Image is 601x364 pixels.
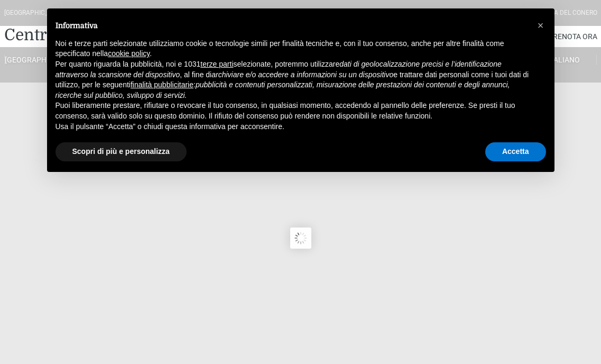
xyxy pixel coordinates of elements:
button: Scopri di più e personalizza [56,142,187,161]
span: × [538,20,544,31]
em: dati di geolocalizzazione precisi e l’identificazione attraverso la scansione del dispositivo [56,60,502,79]
em: pubblicità e contenuti personalizzati, misurazione delle prestazioni dei contenuti e degli annunc... [56,80,510,99]
span: Italiano [548,56,580,64]
div: Riviera Del Conero [535,8,597,18]
a: Prenota Ora [548,26,597,47]
button: finalità pubblicitarie [131,80,193,90]
em: archiviare e/o accedere a informazioni su un dispositivo [211,70,393,79]
a: [GEOGRAPHIC_DATA] [4,55,70,65]
h2: Informativa [56,21,529,30]
a: cookie policy [108,49,150,58]
button: Chiudi questa informativa [532,17,549,34]
p: Usa il pulsante “Accetta” o chiudi questa informativa per acconsentire. [56,122,529,132]
a: Centro Vacanze De Angelis [4,24,208,46]
p: Per quanto riguarda la pubblicità, noi e 1031 selezionate, potremmo utilizzare , al fine di e tra... [56,59,529,101]
button: terze parti [200,59,233,70]
p: Puoi liberamente prestare, rifiutare o revocare il tuo consenso, in qualsiasi momento, accedendo ... [56,101,529,121]
button: Accetta [485,142,546,161]
div: [GEOGRAPHIC_DATA] [4,8,65,18]
a: Italiano [531,55,597,65]
p: Noi e terze parti selezionate utilizziamo cookie o tecnologie simili per finalità tecniche e, con... [56,39,529,59]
